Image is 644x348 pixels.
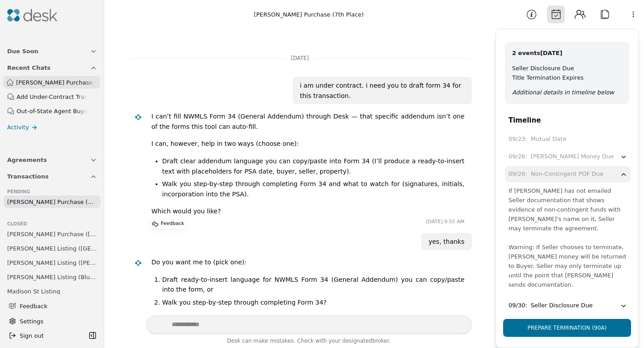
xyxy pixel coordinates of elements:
[152,206,465,216] p: Which would you like?
[5,314,99,328] button: Settings
[134,114,142,121] img: Desk
[7,155,47,165] span: Agreements
[7,229,97,239] span: [PERSON_NAME] Purchase ([PERSON_NAME])
[7,172,49,181] span: Transactions
[5,328,86,343] button: Sign out
[7,258,97,267] span: [PERSON_NAME] Listing ([PERSON_NAME])
[300,81,465,101] div: i am under contract. i need you to draft form 34 for this transaction.
[7,63,51,72] span: Recent Chats
[3,90,100,103] a: Add Under-Contract Transaction in Desk
[152,315,465,345] p: If you want a drafted addendum, please provide: the Purchase & Sale Agreement date, Buyer name(s)...
[2,168,102,185] button: Transactions
[508,301,527,310] div: 09/30 :
[505,131,631,148] button: 09/23:Mutual Date
[2,59,102,76] button: Recent Chats
[7,197,97,207] span: [PERSON_NAME] Purchase (7th Place)
[2,121,102,134] a: Activity
[426,218,465,226] time: [DATE] 9:55 AM
[7,221,97,228] div: Closed
[20,317,43,326] span: Settings
[505,149,631,165] button: 09/26:[PERSON_NAME] Money Due
[428,237,464,247] div: yes, thanks
[20,301,92,311] span: Feedback
[162,179,465,199] li: Walk you step‑by‑step through completing Form 34 and what to watch for (signatures, initials, inc...
[342,338,372,344] span: designated
[146,315,472,334] textarea: Write your prompt here
[505,166,631,182] button: 09/26:Non-Contingent POF Due
[162,156,465,176] li: Draft clear addendum language you can copy/paste into Form 34 (I’ll produce a ready-to-insert tex...
[508,186,627,289] div: If [PERSON_NAME] has not emailed Seller documentation that shows evidence of non-contingent funds...
[16,78,97,87] span: [PERSON_NAME] Purchase (7th Place)
[17,106,88,116] div: Out-of-State Agent Buying in [US_STATE]
[531,301,593,310] div: Seller Disclosure Due
[2,152,102,168] button: Agreements
[531,135,567,144] div: Mutual Date
[7,9,57,21] img: Desk
[512,88,622,97] div: Additional details in timeline below
[7,47,38,56] span: Due Soon
[161,220,184,229] p: Feedback
[287,54,313,63] span: [DATE]
[146,336,472,348] div: Desk can make mistakes. Check with your broker.
[7,123,29,132] span: Activity
[17,92,88,102] div: Add Under-Contract Transaction in Desk
[508,152,527,161] div: 09/26 :
[162,275,465,295] li: Draft ready-to-insert language for NWMLS Form 34 (General Addendum) you can copy/paste into the f...
[7,244,97,253] span: [PERSON_NAME] Listing ([GEOGRAPHIC_DATA])
[531,152,614,161] div: [PERSON_NAME] Money Due
[152,139,465,149] p: I can, however, help in two ways (choose one):
[2,43,102,59] button: Due Soon
[512,64,622,73] div: Seller Disclosure Due
[7,272,97,282] span: [PERSON_NAME] Listing (Blueberry Ln)
[134,259,142,267] img: Desk
[508,170,527,179] div: 09/26 :
[531,170,603,179] div: Non-Contingent POF Due
[505,297,631,314] button: 09/30:Seller Disclosure Due
[512,73,622,82] div: Title Termination Expires
[7,188,97,195] div: Pending
[508,135,527,144] div: 09/23 :
[20,331,44,340] span: Sign out
[503,319,631,337] button: Prepare Termination (90A)
[7,287,60,296] span: Madison St Listing
[254,10,364,19] div: [PERSON_NAME] Purchase (7th Place)
[3,76,100,89] a: [PERSON_NAME] Purchase (7th Place)
[4,298,97,314] button: Feedback
[496,115,638,126] div: Timeline
[162,297,465,308] li: Walk you step‑by‑step through completing Form 34?
[152,111,465,132] p: I can’t fill NWMLS Form 34 (General Addendum) through Desk — that specific addendum isn’t one of ...
[3,105,100,117] a: Out-of-State Agent Buying in [US_STATE]
[152,257,465,267] p: Do you want me to (pick one):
